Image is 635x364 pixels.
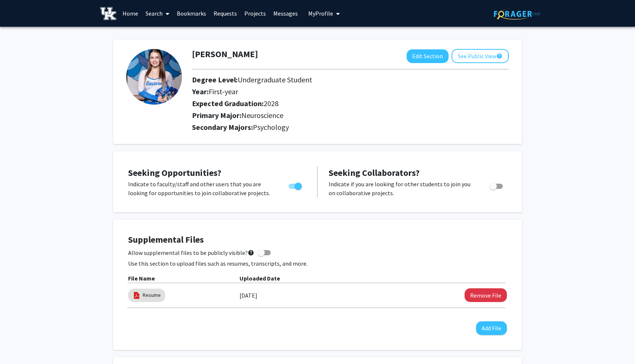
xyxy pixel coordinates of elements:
span: First-year [209,87,238,96]
h2: Primary Major: [192,111,509,120]
h2: Degree Level: [192,75,467,84]
a: Search [142,0,173,26]
span: 2028 [264,99,279,108]
mat-icon: help [248,248,254,257]
img: Profile Picture [126,49,182,105]
b: Uploaded Date [240,275,280,282]
a: Home [119,0,142,26]
button: See Public View [452,49,509,63]
span: Seeking Opportunities? [128,167,221,178]
a: Projects [241,0,270,26]
img: University of Kentucky Logo [100,7,116,20]
img: pdf_icon.png [133,291,141,299]
h4: Supplemental Files [128,235,507,245]
p: Indicate if you are looking for other students to join you on collaborative projects. [329,180,475,197]
a: Bookmarks [173,0,210,26]
a: Requests [210,0,241,26]
p: Use this section to upload files such as resumes, transcripts, and more. [128,259,507,268]
span: Allow supplemental files to be publicly visible? [128,248,254,257]
span: Undergraduate Student [238,75,312,84]
mat-icon: help [496,52,502,60]
label: [DATE] [240,289,257,302]
button: Remove Resume File [465,288,507,302]
button: Edit Section [407,49,449,63]
span: Psychology [253,122,289,132]
div: Toggle [286,180,306,191]
button: Add File [476,321,507,335]
span: Neuroscience [241,111,283,120]
iframe: Chat [6,331,32,358]
span: My Profile [308,10,333,17]
span: Seeking Collaborators? [329,167,420,178]
img: ForagerOne Logo [494,8,540,20]
div: Toggle [486,180,507,191]
h2: Expected Graduation: [192,99,467,108]
a: Resume [143,291,161,299]
b: File Name [128,275,155,282]
h1: [PERSON_NAME] [192,49,258,60]
p: Indicate to faculty/staff and other users that you are looking for opportunities to join collabor... [128,180,274,197]
h2: Secondary Majors: [192,123,509,132]
a: Messages [270,0,302,26]
h2: Year: [192,87,467,96]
